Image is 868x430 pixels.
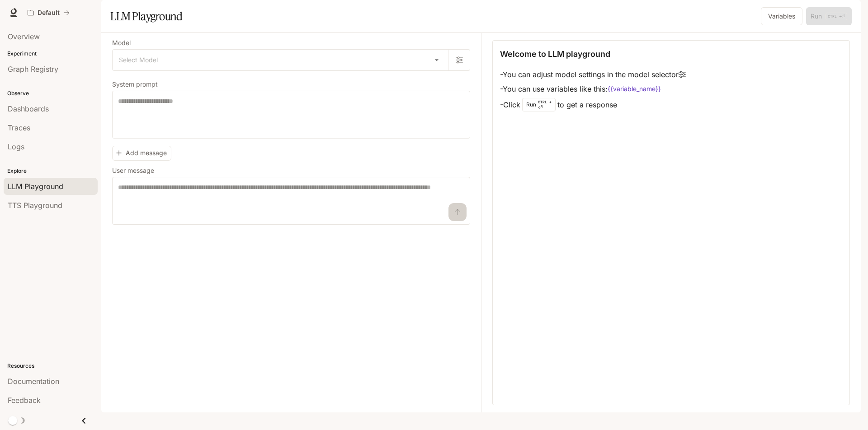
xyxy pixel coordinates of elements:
[538,99,552,110] p: ⏎
[761,7,802,25] button: Variables
[112,167,154,174] p: User message
[500,82,686,96] li: - You can use variables like this:
[500,96,686,113] li: - Click to get a response
[112,81,158,88] p: System prompt
[110,7,182,25] h1: LLM Playground
[24,4,74,22] button: All workspaces
[112,146,171,161] button: Add message
[113,50,448,70] div: Select Model
[112,40,131,46] p: Model
[119,55,158,65] span: Select Model
[500,48,610,60] p: Welcome to LLM playground
[500,67,686,82] li: - You can adjust model settings in the model selector
[538,99,552,105] p: CTRL +
[38,9,60,17] p: Default
[608,84,661,93] code: {{variable_name}}
[522,98,556,111] div: Run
